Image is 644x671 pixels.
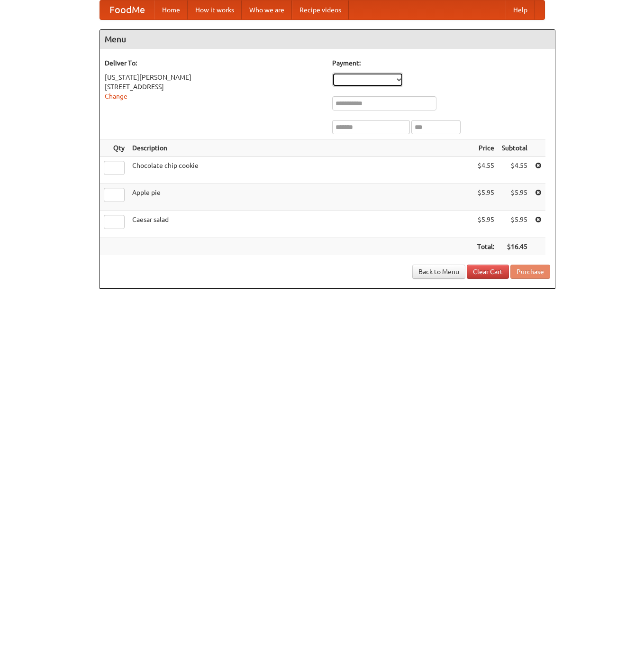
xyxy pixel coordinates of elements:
th: Subtotal [498,139,531,157]
a: Back to Menu [412,265,465,279]
td: $5.95 [473,211,498,238]
th: Price [473,139,498,157]
td: $4.55 [498,157,531,184]
th: Total: [473,238,498,256]
h5: Payment: [332,58,550,68]
div: [STREET_ADDRESS] [105,82,323,92]
th: Description [128,139,473,157]
a: Change [105,92,127,100]
td: Apple pie [128,184,473,211]
td: $4.55 [473,157,498,184]
td: Caesar salad [128,211,473,238]
a: Who we are [242,0,292,19]
a: How it works [188,0,242,19]
td: $5.95 [498,211,531,238]
td: $5.95 [498,184,531,211]
td: Chocolate chip cookie [128,157,473,184]
th: Qty [100,139,128,157]
button: Purchase [510,265,550,279]
a: FoodMe [100,0,154,19]
a: Help [506,0,535,19]
th: $16.45 [498,238,531,256]
a: Clear Cart [467,265,509,279]
h4: Menu [100,30,555,49]
a: Recipe videos [292,0,349,19]
a: Home [154,0,188,19]
h5: Deliver To: [105,58,323,68]
td: $5.95 [473,184,498,211]
div: [US_STATE][PERSON_NAME] [105,73,323,82]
